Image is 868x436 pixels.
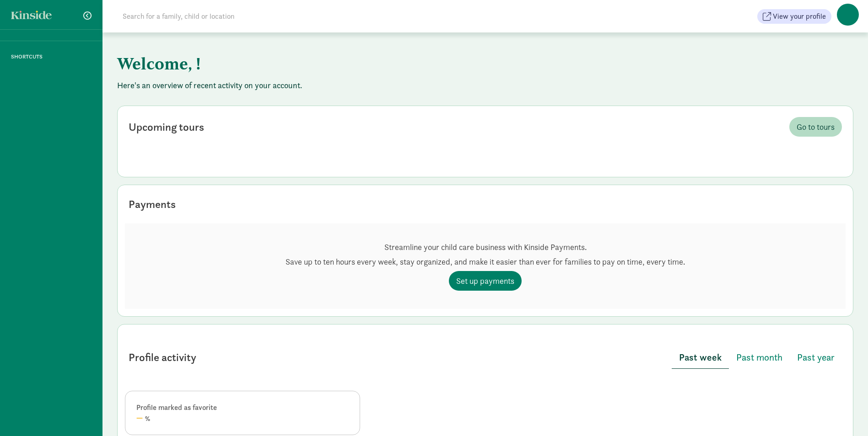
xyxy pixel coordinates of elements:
[773,11,826,22] span: View your profile
[679,350,722,365] span: Past week
[456,275,514,287] span: Set up payments
[117,7,374,26] input: Search for a family, child or location
[729,346,790,368] button: Past month
[672,346,729,369] button: Past week
[790,346,842,368] button: Past year
[797,350,835,365] span: Past year
[129,196,176,213] div: Payments
[736,350,782,365] span: Past month
[449,271,522,291] a: Set up payments
[757,9,831,24] button: View your profile
[117,80,853,91] p: Here's an overview of recent activity on your account.
[797,121,835,133] span: Go to tours
[822,392,868,436] iframe: Chat Widget
[136,413,349,424] div: %
[789,117,842,137] a: Go to tours
[286,242,685,253] p: Streamline your child care business with Kinside Payments.
[129,349,196,366] div: Profile activity
[286,256,685,267] p: Save up to ten hours every week, stay organized, and make it easier than ever for families to pay...
[136,402,349,413] div: Profile marked as favorite
[117,47,570,80] h1: Welcome, !
[129,119,204,135] div: Upcoming tours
